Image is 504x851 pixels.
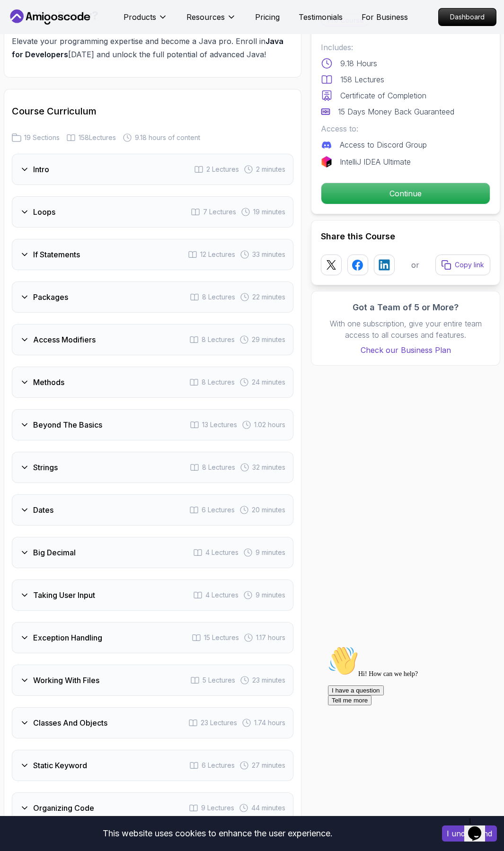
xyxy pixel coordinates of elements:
button: Beyond The Basics13 Lectures 1.02 hours [12,409,293,440]
span: 9 Lectures [201,803,234,813]
a: Pricing [255,11,280,23]
span: 1.17 hours [256,633,285,642]
h3: Taking User Input [33,589,95,601]
span: 5 Lectures [203,676,235,685]
button: Products [124,11,168,30]
span: 8 Lectures [202,335,235,344]
a: Testimonials [299,11,343,23]
p: With one subscription, give your entire team access to all courses and features. [321,318,490,341]
span: 1.02 hours [254,420,285,430]
p: For Business [362,11,408,23]
span: 2 minutes [256,165,285,174]
div: This website uses cookies to enhance the user experience. [7,823,428,844]
span: 7 Lectures [203,207,236,217]
iframe: chat widget [464,813,495,842]
h3: Working With Files [33,675,99,686]
h3: Classes And Objects [33,717,107,728]
h3: If Statements [33,249,80,260]
button: Copy link [435,254,490,275]
span: 33 minutes [252,250,285,259]
span: Hi! How can we help? [4,28,94,35]
h3: Static Keyword [33,760,87,771]
span: 8 Lectures [202,463,235,472]
div: 👋Hi! How can we help?I have a questionTell me more [4,4,174,63]
span: 23 Lectures [201,718,237,728]
button: If Statements12 Lectures 33 minutes [12,239,293,270]
span: 19 minutes [253,207,285,217]
span: 1.74 hours [254,718,285,728]
span: 24 minutes [252,377,285,387]
h3: Loops [33,206,55,218]
button: I have a question [4,44,60,53]
h3: Organizing Code [33,802,94,814]
h2: Course Curriculum [12,105,293,118]
p: 9.18 Hours [340,58,377,69]
h2: Share this Course [321,230,490,243]
button: Methods8 Lectures 24 minutes [12,367,293,398]
p: Access to: [321,123,490,134]
span: 23 minutes [252,676,285,685]
span: 13 Lectures [202,420,237,430]
button: Continue [321,183,490,204]
button: Tell me more [4,53,47,63]
h3: Got a Team of 5 or More? [321,301,490,314]
p: or [411,259,419,271]
p: Access to Discord Group [340,139,427,150]
p: Includes: [321,42,490,53]
h3: Big Decimal [33,547,76,558]
a: Check our Business Plan [321,344,490,356]
span: 9 minutes [256,590,285,600]
span: 9 minutes [256,548,285,557]
span: 12 Lectures [200,250,235,259]
button: Loops7 Lectures 19 minutes [12,196,293,228]
img: jetbrains logo [321,156,332,167]
p: Dashboard [439,9,496,26]
span: 44 minutes [251,803,285,813]
h3: Beyond The Basics [33,419,102,430]
p: 15 Days Money Back Guaranteed [338,106,454,117]
button: Dates6 Lectures 20 minutes [12,494,293,526]
button: Organizing Code9 Lectures 44 minutes [12,792,293,824]
button: Static Keyword6 Lectures 27 minutes [12,750,293,781]
button: Big Decimal4 Lectures 9 minutes [12,537,293,568]
a: Dashboard [438,8,496,26]
button: Strings8 Lectures 32 minutes [12,452,293,483]
button: Taking User Input4 Lectures 9 minutes [12,579,293,611]
span: 19 Sections [24,133,60,142]
span: 27 minutes [252,761,285,770]
button: Exception Handling15 Lectures 1.17 hours [12,622,293,653]
button: Classes And Objects23 Lectures 1.74 hours [12,707,293,738]
span: 32 minutes [252,463,285,472]
button: Access Modifiers8 Lectures 29 minutes [12,324,293,355]
span: 8 Lectures [202,377,235,387]
p: Copy link [455,260,484,270]
span: 4 Lectures [205,590,239,600]
span: 6 Lectures [202,505,235,515]
p: Continue [321,183,490,204]
span: 4 Lectures [205,548,239,557]
button: Intro2 Lectures 2 minutes [12,154,293,185]
button: Working With Files5 Lectures 23 minutes [12,665,293,696]
h3: Dates [33,504,53,516]
p: Resources [186,11,225,23]
p: Products [124,11,156,23]
span: 6 Lectures [202,761,235,770]
button: Resources [186,11,236,30]
span: 9.18 hours of content [135,133,200,142]
img: :wave: [4,4,34,34]
span: 15 Lectures [204,633,239,642]
button: Accept cookies [442,825,497,842]
iframe: chat widget [324,642,495,808]
h3: Methods [33,377,64,388]
span: 20 minutes [252,505,285,515]
span: 2 Lectures [206,165,239,174]
p: Certificate of Completion [340,90,426,101]
h3: Intro [33,164,49,175]
button: Packages8 Lectures 22 minutes [12,281,293,313]
p: Elevate your programming expertise and become a Java pro. Enroll in [DATE] and unlock the full po... [12,35,293,61]
p: 158 Lectures [340,74,384,85]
